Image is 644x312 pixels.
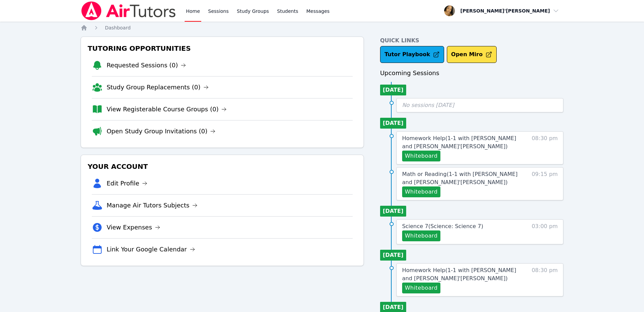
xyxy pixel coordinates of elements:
li: [DATE] [380,118,406,129]
span: 03:00 pm [532,222,558,241]
h4: Quick Links [380,37,564,45]
span: Messages [306,8,330,15]
span: 08:30 pm [532,266,558,293]
span: Science 7 ( Science: Science 7 ) [402,223,483,229]
li: [DATE] [380,250,406,261]
nav: Breadcrumb [81,24,564,31]
span: No sessions [DATE] [402,102,454,108]
a: Manage Air Tutors Subjects [107,201,198,210]
h3: Tutoring Opportunities [86,42,358,54]
a: Edit Profile [107,179,148,188]
h3: Your Account [86,160,358,173]
a: Study Group Replacements (0) [107,83,209,92]
span: 08:30 pm [532,134,558,161]
a: Requested Sessions (0) [107,61,186,70]
a: Link Your Google Calendar [107,245,195,254]
a: Open Study Group Invitations (0) [107,127,216,136]
a: Homework Help(1-1 with [PERSON_NAME] and [PERSON_NAME]'[PERSON_NAME]) [402,134,519,151]
button: Whiteboard [402,151,440,161]
img: Air Tutors [81,1,176,20]
span: Math or Reading ( 1-1 with [PERSON_NAME] and [PERSON_NAME]'[PERSON_NAME] ) [402,171,518,185]
a: View Registerable Course Groups (0) [107,105,227,114]
a: Homework Help(1-1 with [PERSON_NAME] and [PERSON_NAME]'[PERSON_NAME]) [402,266,519,283]
a: Dashboard [105,24,131,31]
span: Homework Help ( 1-1 with [PERSON_NAME] and [PERSON_NAME]'[PERSON_NAME] ) [402,135,516,150]
span: Homework Help ( 1-1 with [PERSON_NAME] and [PERSON_NAME]'[PERSON_NAME] ) [402,267,516,282]
button: Whiteboard [402,283,440,293]
button: Whiteboard [402,230,440,241]
a: Science 7(Science: Science 7) [402,222,483,230]
button: Whiteboard [402,186,440,197]
button: Open Miro [447,46,497,63]
a: Math or Reading(1-1 with [PERSON_NAME] and [PERSON_NAME]'[PERSON_NAME]) [402,170,519,186]
li: [DATE] [380,85,406,95]
a: Tutor Playbook [380,46,444,63]
a: View Expenses [107,223,160,232]
li: [DATE] [380,206,406,217]
h3: Upcoming Sessions [380,68,564,78]
span: 09:15 pm [532,170,558,197]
